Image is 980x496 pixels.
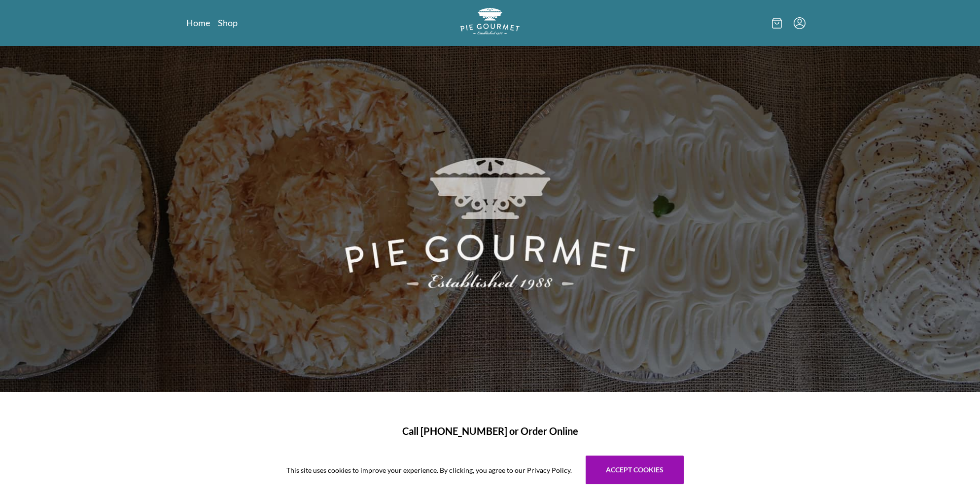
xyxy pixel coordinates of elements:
[218,17,238,29] a: Shop
[186,17,210,29] a: Home
[286,465,572,475] span: This site uses cookies to improve your experience. By clicking, you agree to our Privacy Policy.
[586,456,684,484] button: Accept cookies
[794,17,805,29] button: Menu
[460,8,520,38] a: Logo
[460,8,520,35] img: logo
[198,424,782,438] h1: Call [PHONE_NUMBER] or Order Online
